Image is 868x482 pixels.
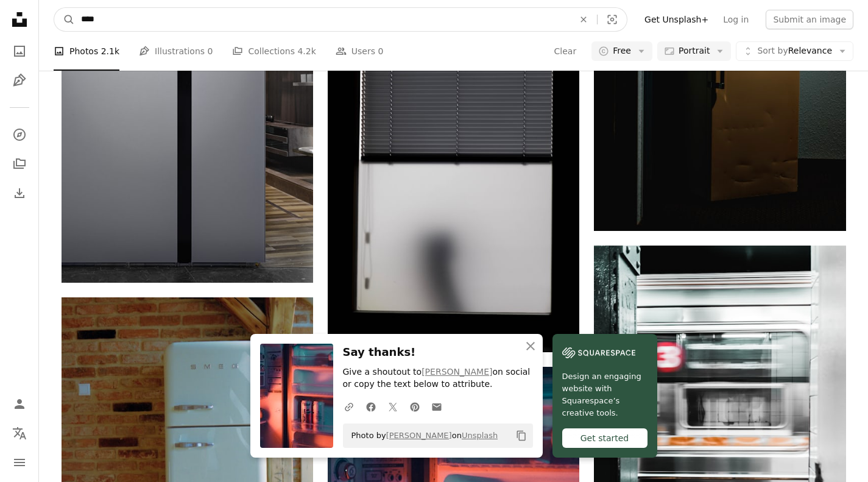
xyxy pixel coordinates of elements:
[343,344,533,361] h3: Say thanks!
[7,68,32,93] a: Illustrations
[382,394,404,419] a: Share on Twitter
[7,181,32,205] a: Download History
[404,394,426,419] a: Share on Pinterest
[345,426,498,445] span: Photo by on
[208,44,213,58] span: 0
[54,8,75,31] button: Search Unsplash
[7,152,32,176] a: Collections
[562,370,647,419] span: Design an engaging website with Squarespace’s creative tools.
[422,367,492,377] a: [PERSON_NAME]
[7,7,32,34] a: Home — Unsplash
[511,425,532,446] button: Copy to clipboard
[297,44,316,58] span: 4.2k
[757,45,832,57] span: Relevance
[716,10,756,29] a: Log in
[62,88,313,99] a: white and black wooden cabinet
[598,8,627,31] button: Visual search
[336,32,384,71] a: Users 0
[562,428,647,448] div: Get started
[54,7,627,32] form: Find visuals sitewide
[328,158,579,169] a: photo of half-open window blinds
[7,392,32,416] a: Log in / Sign up
[7,421,32,445] button: Language
[554,41,577,61] button: Clear
[679,45,710,57] span: Portrait
[613,45,631,57] span: Free
[562,344,635,362] img: file-1606177908946-d1eed1cbe4f5image
[378,44,384,58] span: 0
[7,122,32,147] a: Explore
[757,46,788,55] span: Sort by
[462,431,498,440] a: Unsplash
[7,39,32,63] a: Photos
[657,41,731,61] button: Portrait
[591,41,652,61] button: Free
[139,32,213,71] a: Illustrations 0
[426,394,448,419] a: Share over email
[637,10,716,29] a: Get Unsplash+
[386,431,452,440] a: [PERSON_NAME]
[360,394,382,419] a: Share on Facebook
[232,32,316,71] a: Collections 4.2k
[570,8,597,31] button: Clear
[594,408,845,419] a: stainless steel framed glass door
[552,334,657,458] a: Design an engaging website with Squarespace’s creative tools.Get started
[7,450,32,475] button: Menu
[343,366,533,391] p: Give a shoutout to on social or copy the text below to attribute.
[736,41,853,61] button: Sort byRelevance
[766,10,853,29] button: Submit an image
